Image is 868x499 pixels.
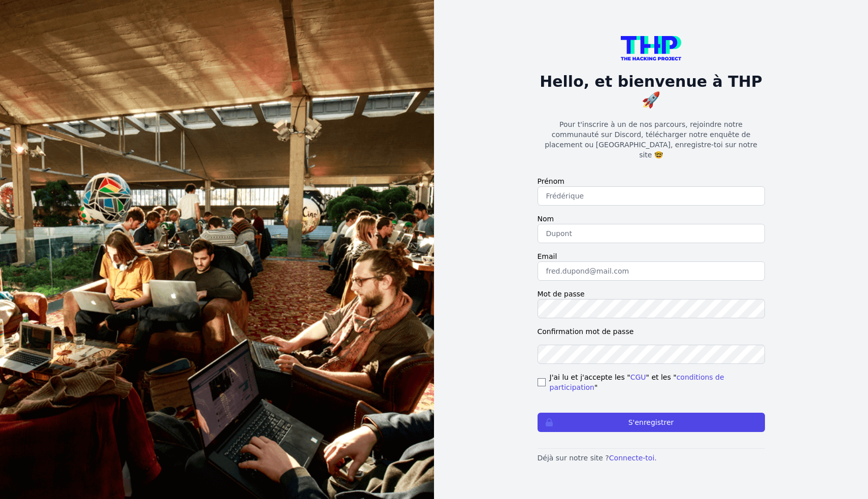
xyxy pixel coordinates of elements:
label: Mot de passe [538,289,765,299]
p: Pour t'inscrire à un de nos parcours, rejoindre notre communauté sur Discord, télécharger notre e... [538,119,765,160]
input: Frédérique [538,186,765,206]
label: Prénom [538,176,765,186]
h1: Hello, et bienvenue à THP 🚀 [538,73,765,109]
img: logo [621,36,682,60]
input: fred.dupond@mail.com [538,261,765,281]
label: Confirmation mot de passe [538,326,765,337]
a: Connecte-toi. [609,454,657,462]
span: J'ai lu et j'accepte les " " et les " " [550,372,765,392]
a: CGU [630,373,646,381]
label: Email [538,251,765,261]
button: S'enregistrer [538,413,765,432]
label: Nom [538,214,765,224]
input: Dupont [538,224,765,243]
p: Déjà sur notre site ? [538,453,765,463]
